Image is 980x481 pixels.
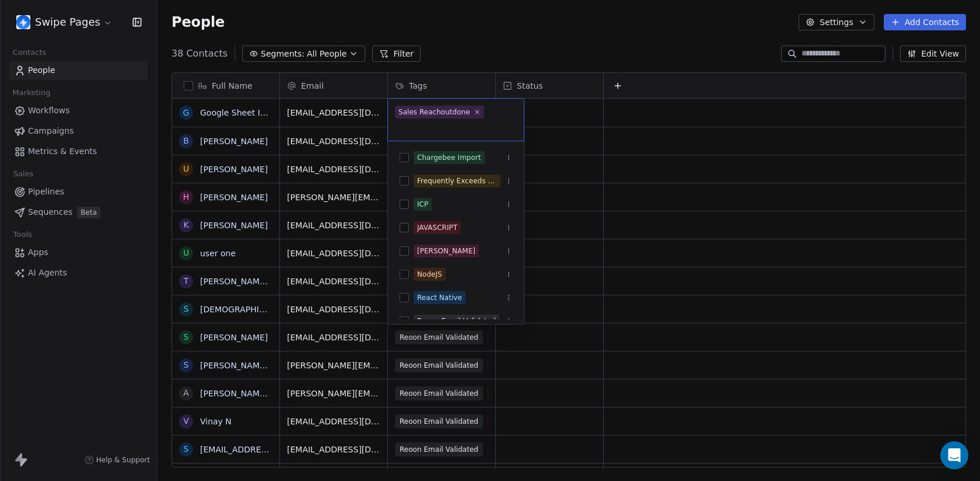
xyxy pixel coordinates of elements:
div: NodeJS [417,269,442,280]
div: Reoon Email Validated [417,316,496,326]
div: Sales Reachoutdone [398,107,470,117]
div: React Native [417,292,462,303]
div: ICP [417,199,428,210]
div: Chargebee Import [417,152,481,163]
div: Frequently Exceeds Limits [417,176,497,186]
div: JAVASCRIPT [417,222,457,233]
div: [PERSON_NAME] [417,246,475,256]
